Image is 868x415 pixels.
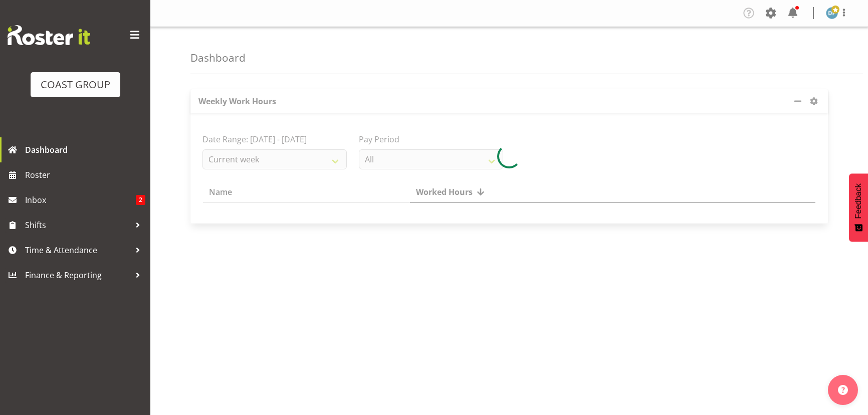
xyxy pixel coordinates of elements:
span: Inbox [25,192,136,207]
span: Feedback [854,183,863,219]
span: Finance & Reporting [25,268,130,283]
img: Rosterit website logo [8,25,90,45]
h4: Dashboard [190,52,246,64]
img: help-xxl-2.png [838,385,848,395]
span: Roster [25,167,145,182]
span: Dashboard [25,142,145,157]
span: Time & Attendance [25,243,130,258]
span: Shifts [25,218,130,233]
span: 2 [136,195,145,205]
div: COAST GROUP [41,77,110,92]
img: david-forte1134.jpg [826,7,838,19]
button: Feedback - Show survey [849,173,868,242]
